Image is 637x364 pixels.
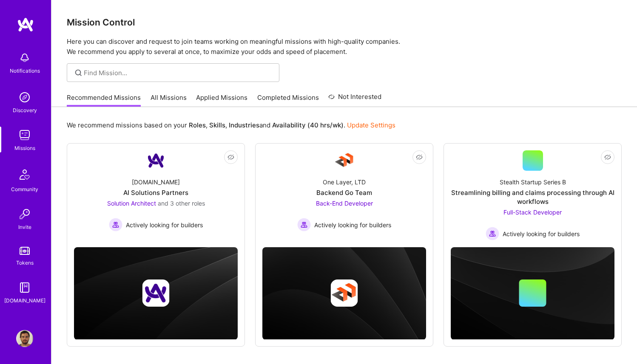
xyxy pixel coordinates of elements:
[16,89,33,106] img: discovery
[151,93,187,107] a: All Missions
[272,121,344,129] b: Availability (40 hrs/wk)
[67,37,622,57] p: Here you can discover and request to join teams working on meaningful missions with high-quality ...
[196,93,247,107] a: Applied Missions
[11,185,38,194] div: Community
[500,178,566,186] div: Stealth Startup Series B
[123,188,188,197] div: AI Solutions Partners
[158,200,205,207] span: and 3 other roles
[331,279,358,307] img: Company logo
[229,121,259,129] b: Industries
[604,154,611,161] i: icon EyeClosed
[13,106,37,115] div: Discovery
[16,279,33,296] img: guide book
[486,227,499,240] img: Actively looking for builders
[16,127,33,144] img: teamwork
[14,164,35,185] img: Community
[16,49,33,66] img: bell
[297,218,311,231] img: Actively looking for builders
[227,154,234,161] i: icon EyeClosed
[146,150,166,171] img: Company Logo
[18,223,31,231] div: Invite
[189,121,206,129] b: Roles
[14,144,35,152] div: Missions
[109,218,122,231] img: Actively looking for builders
[314,220,391,229] span: Actively looking for builders
[257,93,319,107] a: Completed Missions
[67,121,395,130] p: We recommend missions based on your , , and .
[262,150,426,240] a: Company LogoOne Layer, LTDBackend Go TeamBack-End Developer Actively looking for buildersActively...
[328,92,381,107] a: Not Interested
[451,247,614,340] img: cover
[67,17,622,28] h3: Mission Control
[84,68,273,77] input: Find Mission...
[67,93,141,107] a: Recommended Missions
[17,17,34,32] img: logo
[16,258,34,267] div: Tokens
[74,150,238,240] a: Company Logo[DOMAIN_NAME]AI Solutions PartnersSolution Architect and 3 other rolesActively lookin...
[142,279,170,307] img: Company logo
[74,247,238,340] img: cover
[132,178,180,186] div: [DOMAIN_NAME]
[74,68,83,78] i: icon SearchGrey
[451,188,614,206] div: Streamlining billing and claims processing through AI workflows
[14,330,35,347] a: User Avatar
[334,150,355,171] img: Company Logo
[107,200,156,207] span: Solution Architect
[4,296,45,305] div: [DOMAIN_NAME]
[10,66,40,75] div: Notifications
[451,150,614,240] a: Stealth Startup Series BStreamlining billing and claims processing through AI workflowsFull-Stack...
[316,188,372,197] div: Backend Go Team
[416,154,423,161] i: icon EyeClosed
[16,206,33,223] img: Invite
[316,200,373,207] span: Back-End Developer
[323,178,366,186] div: One Layer, LTD
[503,209,562,216] span: Full-Stack Developer
[16,330,33,347] img: User Avatar
[262,247,426,340] img: cover
[347,121,395,129] a: Update Settings
[209,121,225,129] b: Skills
[20,247,30,255] img: tokens
[126,220,203,229] span: Actively looking for builders
[503,229,580,238] span: Actively looking for builders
